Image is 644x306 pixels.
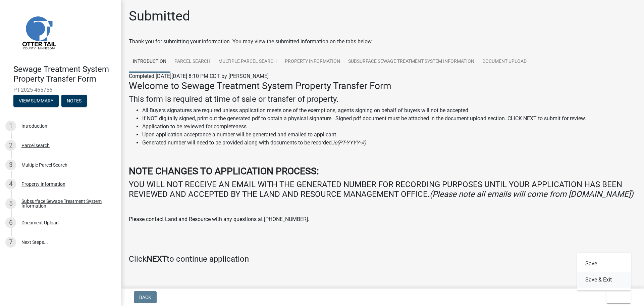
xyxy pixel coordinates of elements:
[214,51,281,73] a: Multiple Parcel Search
[5,121,16,131] div: 1
[61,95,87,107] button: Notes
[5,217,16,228] div: 6
[333,139,366,146] i: ie(PT-YYYY-#)
[13,87,107,93] span: PT-2025-465756
[129,180,636,199] h4: YOU WILL NOT RECEIVE AN EMAIL WITH THE GENERATED NUMBER FOR RECORDING PURPOSES UNTIL YOUR APPLICA...
[5,140,16,151] div: 2
[430,189,633,199] i: (Please note all emails will come from [DOMAIN_NAME])
[577,256,631,272] button: Save
[142,131,636,139] li: Upon application acceptance a number will be generated and emailed to applicant
[577,272,631,288] button: Save & Exit
[142,115,636,123] li: If NOT digitally signed, print out the generated pdf to obtain a physical signature. Signed pdf d...
[129,254,636,264] h4: Click to continue application
[13,7,64,57] img: Otter Tail County, Minnesota
[13,95,59,107] button: View Summary
[129,73,269,79] span: Completed [DATE][DATE] 8:10 PM CDT by [PERSON_NAME]
[129,8,190,24] h1: Submitted
[129,166,319,177] strong: NOTE CHANGES TO APPLICATION PROCESS:
[606,291,631,303] button: Exit
[5,237,16,248] div: 7
[13,98,59,104] wm-modal-confirm: Summary
[170,51,214,73] a: Parcel search
[281,51,344,73] a: Property Information
[129,215,636,223] p: Please contact Land and Resource with any questions at [PHONE_NUMBER].
[142,106,636,115] li: All Buyers signatures are required unless application meets one of the exemptions, agents signing...
[21,143,50,148] div: Parcel search
[134,291,157,303] button: Back
[129,94,636,104] h4: This form is required at time of sale or transfer of property.
[21,163,67,167] div: Multiple Parcel Search
[129,80,636,92] h3: Welcome to Sewage Treatment System Property Transfer Form
[478,51,531,73] a: Document Upload
[129,38,636,46] div: Thank you for submitting your information. You may view the submitted information on the tabs below.
[142,123,636,131] li: Application to be reviewed for completeness
[21,220,59,225] div: Document Upload
[5,198,16,209] div: 5
[5,160,16,170] div: 3
[21,199,110,208] div: Subsurface Sewage Treatment System Information
[147,254,167,264] strong: NEXT
[612,295,622,300] span: Exit
[139,295,151,300] span: Back
[61,98,87,104] wm-modal-confirm: Notes
[344,51,478,73] a: Subsurface Sewage Treatment System Information
[21,182,65,186] div: Property Information
[13,64,115,84] h4: Sewage Treatment System Property Transfer Form
[21,124,47,128] div: Introduction
[5,179,16,189] div: 4
[129,51,170,73] a: Introduction
[142,139,636,147] li: Generated number will need to be provided along with documents to be recorded.
[577,253,631,291] div: Exit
